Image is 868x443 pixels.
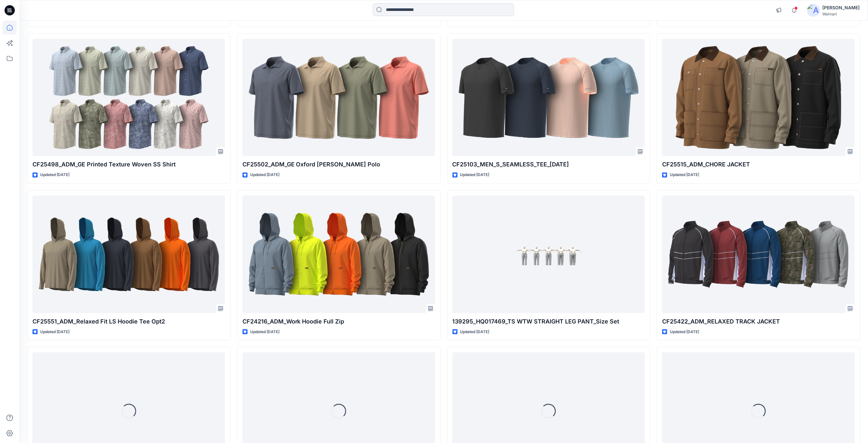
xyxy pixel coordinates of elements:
p: CF24216_ADM_Work Hoodie Full Zip [242,317,435,326]
a: CF25515_ADM_CHORE JACKET [662,39,855,156]
img: avatar [807,4,820,17]
div: [PERSON_NAME] [823,4,860,12]
a: CF25103_MEN_S_SEAMLESS_TEE_29MAR25 [452,39,645,156]
p: Updated [DATE] [670,329,699,335]
p: Updated [DATE] [460,329,489,335]
a: 139295_HQ017469_TS WTW STRAIGHT LEG PANT_Size Set [452,196,645,313]
p: Updated [DATE] [460,172,489,178]
p: Updated [DATE] [250,329,279,335]
p: CF25551_ADM_Relaxed Fit LS Hoodie Tee Opt2 [32,317,225,326]
a: CF25551_ADM_Relaxed Fit LS Hoodie Tee Opt2 [32,196,225,313]
div: Walmart [823,12,860,16]
a: CF24216_ADM_Work Hoodie Full Zip [242,196,435,313]
p: CF25502_ADM_GE Oxford [PERSON_NAME] Polo [242,160,435,169]
p: CF25103_MEN_S_SEAMLESS_TEE_[DATE] [452,160,645,169]
p: CF25515_ADM_CHORE JACKET [662,160,855,169]
p: CF25422_ADM_RELAXED TRACK JACKET [662,317,855,326]
p: Updated [DATE] [250,172,279,178]
a: CF25498_ADM_GE Printed Texture Woven SS Shirt [32,39,225,156]
p: Updated [DATE] [670,172,699,178]
a: CF25502_ADM_GE Oxford Johnny Collar Polo [242,39,435,156]
a: CF25422_ADM_RELAXED TRACK JACKET [662,196,855,313]
p: 139295_HQ017469_TS WTW STRAIGHT LEG PANT_Size Set [452,317,645,326]
p: Updated [DATE] [40,329,69,335]
p: CF25498_ADM_GE Printed Texture Woven SS Shirt [32,160,225,169]
p: Updated [DATE] [40,172,69,178]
